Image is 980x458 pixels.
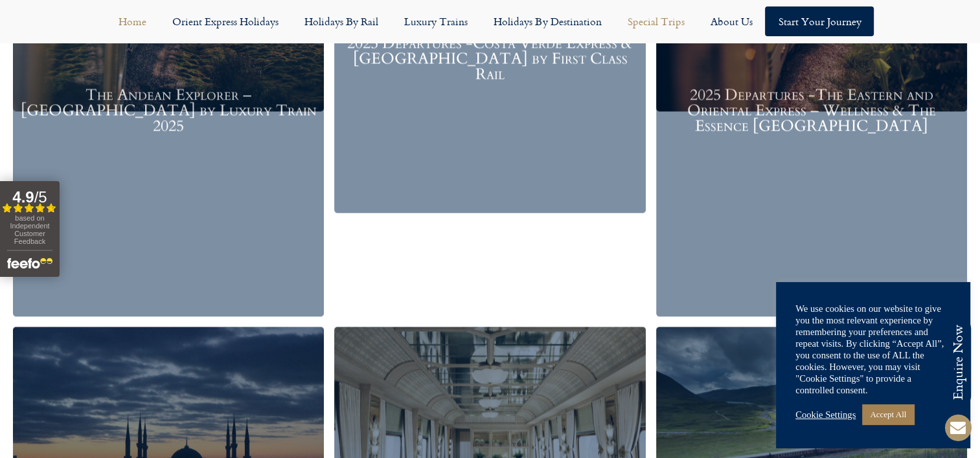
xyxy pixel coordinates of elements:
[341,36,639,82] h3: 2025 Departures -Costa Verde Express & [GEOGRAPHIC_DATA] by First Class Rail
[663,87,961,134] h3: 2025 Departures -The Eastern and Oriental Express – Wellness & The Essence [GEOGRAPHIC_DATA]
[106,6,159,36] a: Home
[481,6,614,36] a: Holidays by Destination
[6,6,974,36] nav: Menu
[614,6,697,36] a: Special Trips
[19,87,317,134] h3: The Andean Explorer – [GEOGRAPHIC_DATA] by Luxury Train 2025
[291,6,391,36] a: Holidays by Rail
[795,303,951,396] div: We use cookies on our website to give you the most relevant experience by remembering your prefer...
[391,6,481,36] a: Luxury Trains
[765,6,874,36] a: Start your Journey
[697,6,765,36] a: About Us
[862,404,914,424] a: Accept All
[159,6,291,36] a: Orient Express Holidays
[795,409,856,420] a: Cookie Settings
